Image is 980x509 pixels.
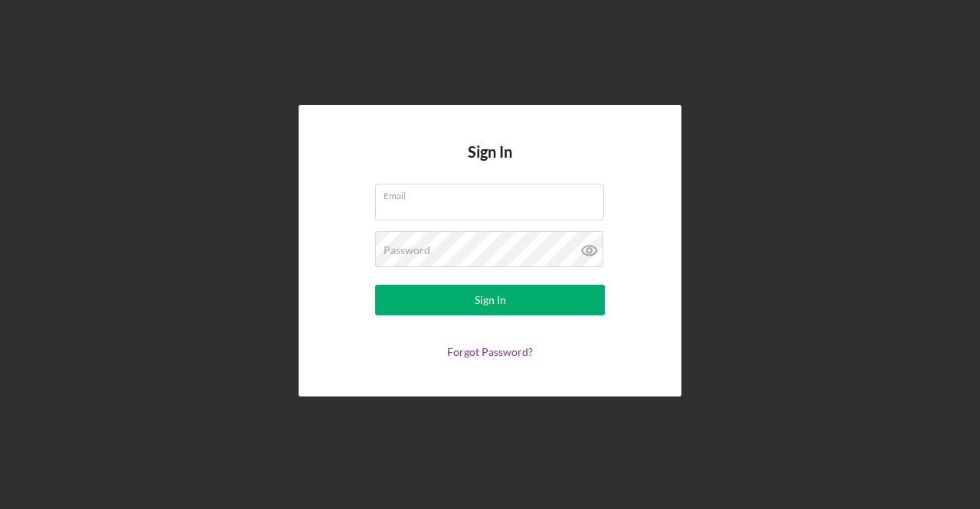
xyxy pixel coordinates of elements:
label: Password [384,244,430,256]
label: Email [384,184,604,201]
div: Sign In [475,285,506,315]
h4: Sign In [468,143,512,184]
button: Sign In [375,285,605,315]
a: Forgot Password? [447,345,533,358]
